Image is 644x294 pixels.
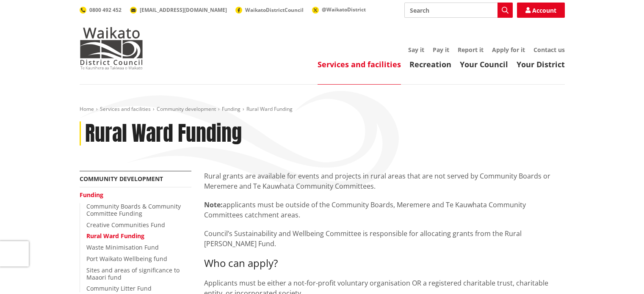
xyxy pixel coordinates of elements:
p: Rural grants are available for events and projects in rural areas that are not served by Communit... [204,171,565,191]
a: Waste Minimisation Fund [86,243,159,251]
a: @WaikatoDistrict [312,6,366,13]
p: Council’s Sustainability and Wellbeing Committee is responsible for allocating grants from the Ru... [204,228,565,249]
a: Services and facilities [318,59,401,69]
a: Community Boards & Community Committee Funding [86,202,181,217]
a: Your District [517,59,565,69]
a: Funding [80,191,103,199]
a: Community development [157,105,216,113]
a: Sites and areas of significance to Maaori fund [86,266,180,281]
nav: breadcrumb [80,106,565,113]
p: applicants must be outside of the Community Boards, Meremere and Te Kauwhata Community Committees... [204,200,565,220]
h3: Who can apply? [204,257,565,269]
a: Pay it [433,46,449,54]
a: WaikatoDistrictCouncil [235,6,304,14]
a: Funding [222,105,240,113]
a: Port Waikato Wellbeing fund [86,255,167,263]
a: Say it [408,46,424,54]
a: Contact us [533,46,565,54]
a: Community development [80,175,163,183]
span: @WaikatoDistrict [322,6,366,13]
img: Waikato District Council - Te Kaunihera aa Takiwaa o Waikato [80,27,143,69]
a: [EMAIL_ADDRESS][DOMAIN_NAME] [130,6,227,14]
a: Your Council [460,59,508,69]
a: Report it [458,46,484,54]
span: [EMAIL_ADDRESS][DOMAIN_NAME] [140,6,227,14]
a: 0800 492 452 [80,6,122,14]
span: 0800 492 452 [89,6,122,14]
a: Recreation [409,59,451,69]
span: WaikatoDistrictCouncil [245,6,304,14]
a: Rural Ward Funding [86,232,144,240]
a: Home [80,105,94,113]
a: Apply for it [492,46,525,54]
input: Search input [404,3,513,18]
h1: Rural Ward Funding [85,121,242,146]
a: Community Litter Fund [86,284,152,292]
span: Rural Ward Funding [246,105,293,113]
a: Creative Communities Fund [86,221,165,229]
a: Account [517,3,565,18]
a: Services and facilities [100,105,151,113]
strong: Note: [204,200,223,209]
